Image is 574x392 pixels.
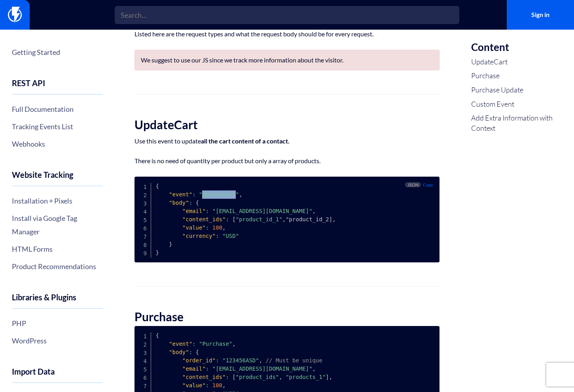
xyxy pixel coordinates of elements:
h3: Content [471,41,562,53]
span: "order_id" [182,357,216,364]
a: Purchase [471,71,562,81]
span: : [189,200,192,206]
span: { [196,200,199,206]
span: "[EMAIL_ADDRESS][DOMAIN_NAME]" [212,208,313,214]
a: HTML Forms [12,242,103,256]
span: Copy [423,182,433,187]
span: "event" [169,191,192,198]
span: : [225,374,229,380]
a: Tracking Events List [12,120,103,133]
span: : [192,191,195,198]
h4: Libraries & Plugins [12,293,103,309]
span: : [206,208,209,214]
span: "products_1" [286,374,326,380]
span: [ [232,374,235,380]
span: { [155,183,159,189]
span: "event" [169,341,192,347]
span: "123456ASD" [222,357,259,364]
code: "product_id_2 [155,183,335,256]
span: { [196,349,199,355]
h4: Website Tracking [12,170,103,186]
p: Listed here are the request types and what the request body should be for every request. [135,30,439,38]
span: "value" [182,224,206,231]
span: , [313,208,316,214]
span: ] [329,216,332,222]
a: Custom Event [471,99,562,109]
h4: REST API [12,79,103,94]
span: "Purchase" [199,341,232,347]
span: "product_id_1" [236,216,282,222]
a: Purchase Update [471,85,562,95]
span: "content_ids" [182,374,226,380]
strong: all the cart content of a contact. [201,137,290,145]
span: "UpdateCart" [199,191,239,198]
span: { [155,332,159,339]
span: "[EMAIL_ADDRESS][DOMAIN_NAME]" [212,366,313,372]
span: : [206,382,209,388]
span: , [332,216,335,222]
a: Product Recommendations [12,260,103,273]
span: : [206,224,209,231]
span: 100 [212,382,222,388]
span: : [192,341,195,347]
a: Webhooks [12,137,103,151]
span: : [206,366,209,372]
span: , [313,366,316,372]
span: , [232,341,235,347]
span: ] [326,374,329,380]
span: "USD" [222,233,239,239]
span: "currency" [182,233,216,239]
span: , [222,382,225,388]
span: "body" [169,200,189,206]
span: JSON [405,182,421,187]
span: } [155,249,159,256]
a: PHP [12,317,103,330]
span: : [189,349,192,355]
span: [ [232,216,235,222]
span: : [216,357,219,364]
a: Full Documentation [12,102,103,116]
span: "content_ids" [182,216,226,222]
p: Use this event to update [135,137,439,145]
span: "value" [182,382,206,388]
span: "product_ids" [236,374,279,380]
h2: UpdateCart [135,118,439,131]
a: Install via Google Tag Manager [12,211,103,238]
h4: Import Data [12,367,103,383]
a: UpdateCart [471,57,562,67]
p: There is no need of quantity per product but only a array of products. [135,157,439,165]
p: We suggest to use our JS since we track more information about the visitor. [141,56,433,64]
span: : [225,216,229,222]
input: Search... [115,6,459,24]
span: , [222,224,225,231]
button: Copy [421,182,436,187]
a: WordPress [12,334,103,347]
span: 100 [212,224,222,231]
span: // Must be unique [266,357,322,364]
span: "body" [169,349,189,355]
a: Getting Started [12,45,103,59]
span: , [329,374,332,380]
a: Installation + Pixels [12,194,103,207]
span: : [216,233,219,239]
a: Add Extra Information with Context [471,113,562,133]
span: , [259,357,262,364]
span: , [239,191,242,198]
span: "email" [182,366,206,372]
span: , [279,374,282,380]
span: , [282,216,286,222]
h2: Purchase [135,310,439,323]
span: "email" [182,208,206,214]
span: } [169,241,172,247]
